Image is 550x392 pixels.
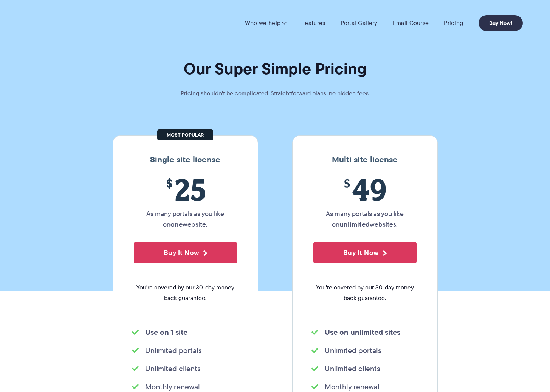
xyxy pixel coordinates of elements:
button: Buy It Now [134,242,237,263]
li: Monthly renewal [311,381,418,392]
a: Buy Now! [479,15,523,31]
a: Who we help [245,19,286,27]
a: Features [301,19,325,27]
p: As many portals as you like on website. [134,208,237,230]
li: Unlimited portals [132,345,239,356]
span: 49 [313,172,417,207]
strong: Use on unlimited sites [325,327,400,338]
h3: Single site license [121,155,250,165]
h3: Multi site license [300,155,430,165]
a: Email Course [393,19,429,27]
span: You're covered by our 30-day money back guarantee. [313,282,417,303]
a: Pricing [444,19,463,27]
li: Unlimited clients [311,363,418,374]
button: Buy It Now [313,242,417,263]
strong: one [170,219,183,229]
p: As many portals as you like on websites. [313,208,417,230]
p: Pricing shouldn't be complicated. Straightforward plans, no hidden fees. [162,88,389,99]
strong: unlimited [339,219,370,229]
a: Portal Gallery [341,19,378,27]
li: Monthly renewal [132,381,239,392]
li: Unlimited clients [132,363,239,374]
span: You're covered by our 30-day money back guarantee. [134,282,237,303]
strong: Use on 1 site [145,327,187,338]
li: Unlimited portals [311,345,418,356]
span: 25 [134,172,237,207]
